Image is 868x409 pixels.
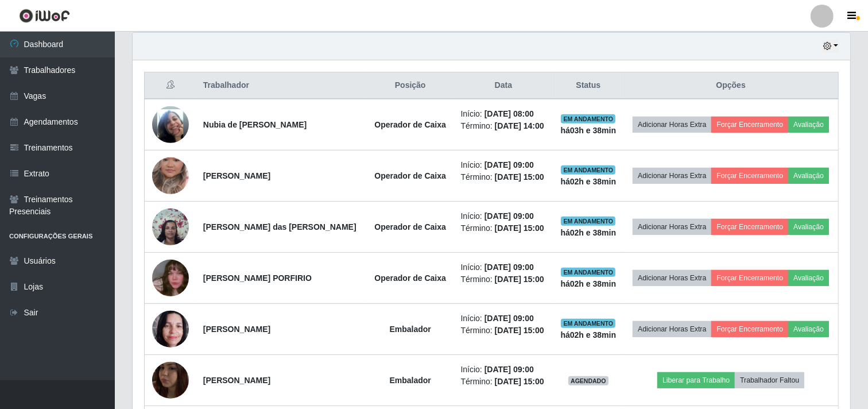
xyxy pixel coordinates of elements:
button: Avaliação [788,321,829,337]
time: [DATE] 09:00 [485,211,534,221]
strong: há 02 h e 38 min [561,228,617,237]
img: 1743966945864.jpeg [152,92,189,157]
strong: há 02 h e 38 min [561,177,617,186]
button: Forçar Encerramento [711,168,788,184]
li: Início: [461,312,547,325]
strong: há 02 h e 38 min [561,279,617,288]
span: EM ANDAMENTO [561,268,615,277]
button: Forçar Encerramento [711,270,788,286]
button: Avaliação [788,168,829,184]
span: AGENDADO [568,376,609,385]
time: [DATE] 14:00 [495,121,544,130]
th: Trabalhador [196,72,367,99]
strong: Operador de Caixa [374,171,446,180]
strong: Embalador [390,376,431,385]
span: EM ANDAMENTO [561,319,615,328]
li: Início: [461,108,547,120]
strong: Operador de Caixa [374,120,446,129]
button: Adicionar Horas Extra [633,168,711,184]
button: Adicionar Horas Extra [633,270,711,286]
button: Forçar Encerramento [711,117,788,133]
button: Adicionar Horas Extra [633,117,711,133]
li: Início: [461,261,547,273]
li: Início: [461,210,547,222]
time: [DATE] 09:00 [485,263,534,272]
th: Posição [367,72,454,99]
strong: Operador de Caixa [374,273,446,283]
li: Término: [461,325,547,337]
time: [DATE] 15:00 [495,172,544,182]
li: Término: [461,171,547,183]
button: Adicionar Horas Extra [633,219,711,235]
img: 1726745680631.jpeg [152,304,189,353]
time: [DATE] 09:00 [485,365,534,374]
th: Data [454,72,553,99]
span: EM ANDAMENTO [561,165,615,175]
button: Liberar para Trabalho [657,372,735,388]
time: [DATE] 15:00 [495,377,544,386]
li: Término: [461,376,547,388]
span: EM ANDAMENTO [561,114,615,124]
li: Início: [461,364,547,376]
time: [DATE] 08:00 [485,109,534,118]
button: Trabalhador Faltou [735,372,804,388]
button: Avaliação [788,117,829,133]
time: [DATE] 09:00 [485,160,534,169]
span: EM ANDAMENTO [561,217,615,226]
button: Avaliação [788,270,829,286]
time: [DATE] 15:00 [495,275,544,284]
li: Término: [461,120,547,132]
button: Avaliação [788,219,829,235]
img: CoreUI Logo [19,9,70,23]
img: 1705958199594.jpeg [152,202,189,251]
img: 1705100685258.jpeg [152,143,189,209]
th: Status [553,72,623,99]
strong: [PERSON_NAME] [203,376,270,385]
li: Término: [461,222,547,234]
strong: [PERSON_NAME] [203,325,270,334]
strong: Operador de Caixa [374,222,446,231]
button: Forçar Encerramento [711,321,788,337]
strong: Nubia de [PERSON_NAME] [203,120,307,129]
time: [DATE] 15:00 [495,326,544,335]
time: [DATE] 15:00 [495,223,544,233]
li: Término: [461,273,547,285]
strong: há 02 h e 38 min [561,330,617,339]
li: Início: [461,159,547,171]
button: Forçar Encerramento [711,219,788,235]
strong: [PERSON_NAME] PORFIRIO [203,273,312,283]
button: Adicionar Horas Extra [633,321,711,337]
time: [DATE] 09:00 [485,314,534,323]
strong: [PERSON_NAME] das [PERSON_NAME] [203,222,356,231]
img: 1754938738059.jpeg [152,245,189,311]
strong: [PERSON_NAME] [203,171,270,180]
strong: há 03 h e 38 min [561,126,617,135]
th: Opções [623,72,838,99]
strong: Embalador [390,325,431,334]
